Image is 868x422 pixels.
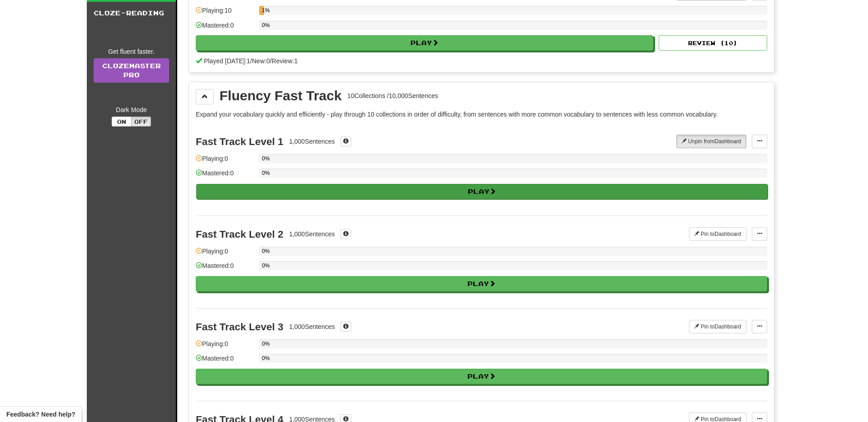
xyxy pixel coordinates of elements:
button: Off [131,117,151,127]
span: Review: 1 [272,57,298,65]
div: 1,000 Sentences [289,322,335,331]
div: Mastered: 0 [196,261,255,276]
div: Fast Track Level 2 [196,229,283,240]
span: New: 0 [252,57,270,65]
button: Pin toDashboard [689,227,746,241]
div: Playing: 0 [196,154,255,169]
div: 1,000 Sentences [289,137,335,146]
div: Mastered: 0 [196,169,255,183]
div: Playing: 0 [196,247,255,262]
button: Play [196,369,767,384]
button: Unpin fromDashboard [676,135,746,148]
div: Mastered: 0 [196,21,255,36]
div: Get fluent faster. [94,47,169,56]
div: Playing: 0 [196,339,255,354]
a: Cloze-Reading [87,2,176,24]
span: Open feedback widget [6,410,75,419]
div: Playing: 10 [196,6,255,21]
div: 10 Collections / 10,000 Sentences [347,91,438,100]
span: / [270,57,272,65]
span: Played [DATE]: 1 [204,57,250,65]
div: Fluency Fast Track [220,89,342,103]
button: On [112,117,132,127]
button: Play [196,35,653,51]
div: Dark Mode [94,105,169,114]
button: Review (10) [659,35,767,51]
div: 1% [262,6,264,15]
a: ClozemasterPro [94,58,169,83]
div: 1,000 Sentences [289,230,335,239]
div: Mastered: 0 [196,354,255,369]
span: / [250,57,252,65]
p: Expand your vocabulary quickly and efficiently - play through 10 collections in order of difficul... [196,110,767,119]
div: Fast Track Level 1 [196,136,283,147]
div: Fast Track Level 3 [196,321,283,333]
button: Play [196,276,767,291]
button: Pin toDashboard [689,320,746,333]
button: Play [196,184,768,199]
